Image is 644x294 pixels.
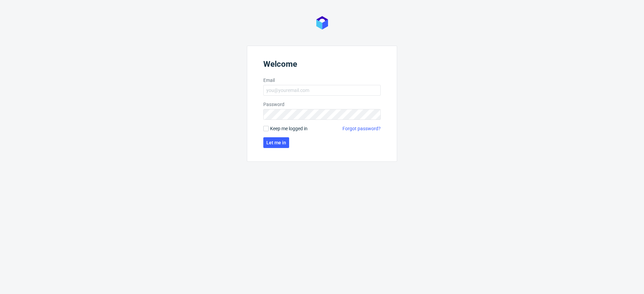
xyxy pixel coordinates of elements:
[263,85,381,96] input: you@youremail.com
[263,137,289,148] button: Let me in
[263,77,381,84] label: Email
[263,101,381,108] label: Password
[266,140,286,145] span: Let me in
[270,125,308,132] span: Keep me logged in
[263,59,381,71] header: Welcome
[342,125,381,132] a: Forgot password?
